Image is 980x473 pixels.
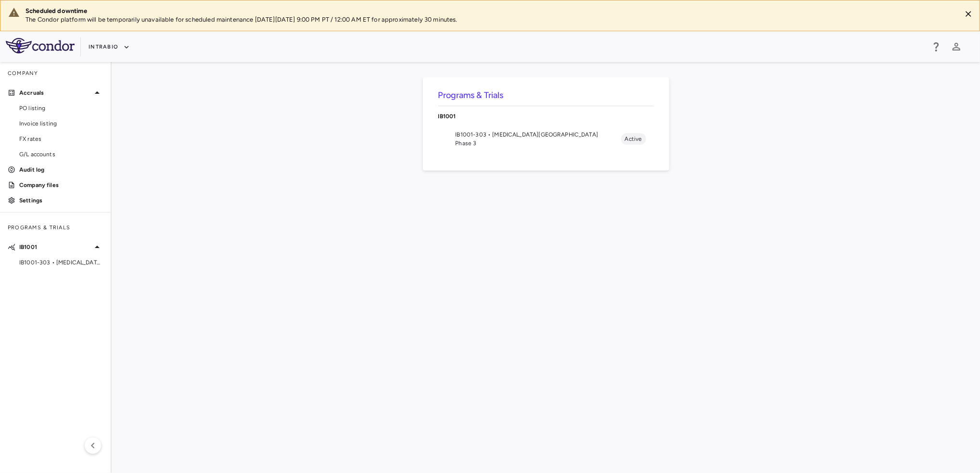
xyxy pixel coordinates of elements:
[19,88,91,97] p: Accruals
[19,196,103,205] p: Settings
[961,7,976,21] button: Close
[19,119,103,128] span: Invoice listing
[89,39,130,55] button: IntraBio
[438,106,654,126] div: IB1001
[456,130,621,139] span: IB1001-303 • [MEDICAL_DATA][GEOGRAPHIC_DATA]
[25,15,954,24] p: The Condor platform will be temporarily unavailable for scheduled maintenance [DATE][DATE] 9:00 P...
[6,38,75,53] img: logo-full-SnFGN8VE.png
[621,135,646,143] span: Active
[438,89,654,102] h6: Programs & Trials
[19,181,103,189] p: Company files
[438,112,654,121] p: IB1001
[19,150,103,159] span: G/L accounts
[456,139,621,148] span: Phase 3
[19,258,103,267] span: IB1001-303 • [MEDICAL_DATA][GEOGRAPHIC_DATA]
[19,135,103,143] span: FX rates
[19,243,91,251] p: IB1001
[438,126,654,151] li: IB1001-303 • [MEDICAL_DATA][GEOGRAPHIC_DATA]Phase 3Active
[19,165,103,174] p: Audit log
[19,104,103,112] span: PO listing
[25,7,954,15] div: Scheduled downtime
